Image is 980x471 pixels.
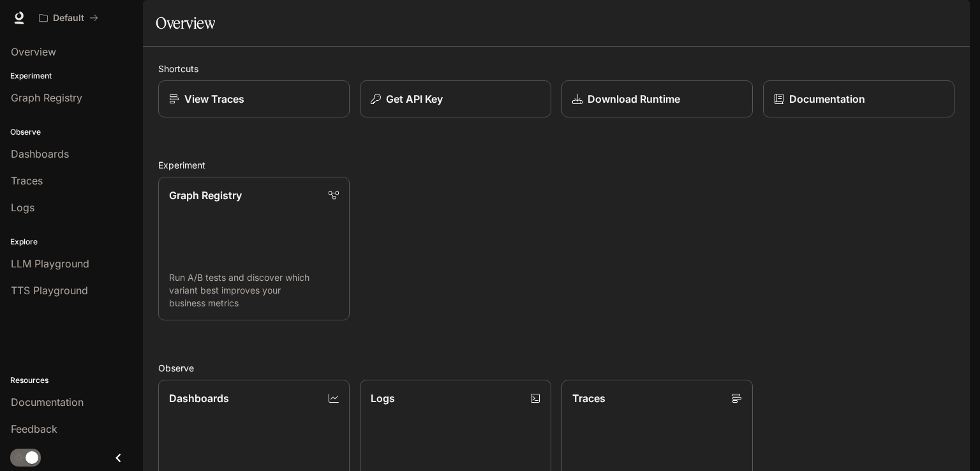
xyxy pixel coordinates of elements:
button: All workspaces [33,5,104,31]
h2: Shortcuts [158,62,954,75]
p: Get API Key [386,91,443,107]
a: Download Runtime [561,80,753,117]
a: Graph RegistryRun A/B tests and discover which variant best improves your business metrics [158,177,350,320]
h2: Experiment [158,158,954,172]
p: Run A/B tests and discover which variant best improves your business metrics [169,271,339,310]
p: Download Runtime [588,91,680,107]
p: Default [53,13,84,24]
a: View Traces [158,80,350,117]
p: Logs [371,391,395,406]
button: Get API Key [360,80,551,117]
p: Graph Registry [169,188,242,203]
p: Documentation [789,91,865,107]
h2: Observe [158,361,954,375]
a: Documentation [763,80,954,117]
p: Dashboards [169,391,229,406]
p: Traces [572,391,605,406]
p: View Traces [184,91,244,107]
h1: Overview [156,10,215,36]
